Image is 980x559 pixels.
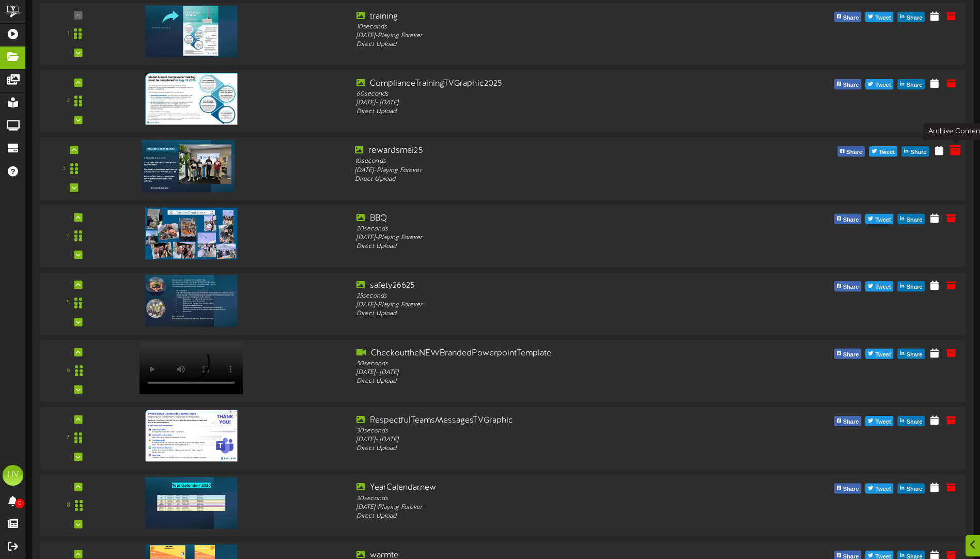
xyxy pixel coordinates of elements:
span: Tweet [873,282,893,293]
button: Tweet [865,281,893,291]
button: Share [834,281,862,291]
span: Share [905,214,925,226]
div: [DATE] - [DATE] [356,368,727,377]
div: [DATE] - Playing Forever [356,32,727,40]
img: 4b5f8395-d7fd-451a-ab6b-28c953cd5b74.jpg [145,275,237,327]
button: Share [898,281,925,291]
div: 8 [67,501,70,510]
img: 4407a6d0-a838-493d-b845-f59b79dcd1b8.jpg [145,208,237,259]
span: Share [841,484,861,495]
button: Share [834,214,862,224]
button: Share [898,12,925,22]
div: 20 seconds [356,225,727,234]
span: Share [905,80,925,91]
button: Share [834,349,862,359]
div: 10 seconds [356,23,727,32]
button: Share [834,484,862,494]
span: Share [909,147,929,158]
button: Share [898,214,925,224]
div: CheckouttheNEWBrandedPowerpointTemplate [356,348,727,360]
button: Share [834,12,862,22]
button: Tweet [865,484,893,494]
button: Share [898,79,925,89]
div: [DATE] - [DATE] [356,436,727,444]
div: [DATE] - Playing Forever [355,166,729,175]
span: Share [841,282,861,293]
span: Tweet [873,416,893,428]
img: ed29dfa2-9351-4fe3-8ced-a050b16e26dd.jpg [145,6,237,57]
div: BBQ [356,213,727,225]
span: Tweet [873,12,893,24]
span: Tweet [877,147,897,158]
span: Share [905,484,925,495]
div: rewardsmei25 [355,145,729,157]
div: Direct Upload [356,377,727,386]
div: Direct Upload [356,309,727,318]
span: Tweet [873,484,893,495]
button: Tweet [865,12,893,22]
div: [DATE] - [DATE] [356,99,727,107]
div: ComplianceTrainingTVGraphic2025 [356,78,727,90]
span: Share [905,416,925,428]
div: 50 seconds [356,360,727,368]
span: Share [905,282,925,293]
button: Tweet [865,214,893,224]
div: Direct Upload [356,107,727,116]
div: 30 seconds [356,427,727,436]
div: Direct Upload [356,242,727,251]
div: Direct Upload [355,175,729,184]
span: Share [905,349,925,361]
div: 25 seconds [356,292,727,301]
div: Direct Upload [356,40,727,49]
div: Direct Upload [356,512,727,521]
span: Share [905,12,925,24]
span: Share [841,349,861,361]
div: HV [3,465,23,486]
img: 46762cda-741a-4faa-b4c8-a5a2f5d60212.jpg [145,410,237,461]
div: 6 [67,366,70,375]
div: 30 seconds [356,494,727,503]
img: 51c6dcb8-ae88-4e4a-a5a7-aae151ac5014.jpg [145,73,237,125]
button: Tweet [865,416,893,426]
button: Tweet [869,146,897,157]
span: Share [841,12,861,24]
span: Share [841,214,861,226]
button: Share [898,349,925,359]
div: [DATE] - Playing Forever [356,503,727,511]
img: c21a69f6-60da-4444-9812-206da559d0f9.jpg [145,477,237,529]
div: Direct Upload [356,444,727,453]
div: safety26625 [356,280,727,292]
div: YearCalendarnew [356,482,727,494]
span: Share [841,80,861,91]
span: Tweet [873,80,893,91]
div: [DATE] - Playing Forever [356,301,727,309]
button: Share [837,146,865,157]
button: Share [898,416,925,426]
button: Share [834,416,862,426]
span: Share [841,416,861,428]
button: Tweet [865,349,893,359]
span: 0 [15,499,24,508]
button: Share [898,484,925,494]
div: RespectfulTeamsMessagesTVGraphic [356,415,727,427]
div: 60 seconds [356,90,727,99]
div: [DATE] - Playing Forever [356,234,727,242]
button: Tweet [865,79,893,89]
span: Tweet [873,214,893,226]
button: Share [901,146,929,157]
span: Tweet [873,349,893,361]
div: training [356,11,727,23]
button: Share [834,79,862,89]
span: Share [844,147,864,158]
img: 9d49470a-35d0-4937-aac2-776e597ed2a3.jpg [142,140,235,192]
div: 10 seconds [355,157,729,166]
